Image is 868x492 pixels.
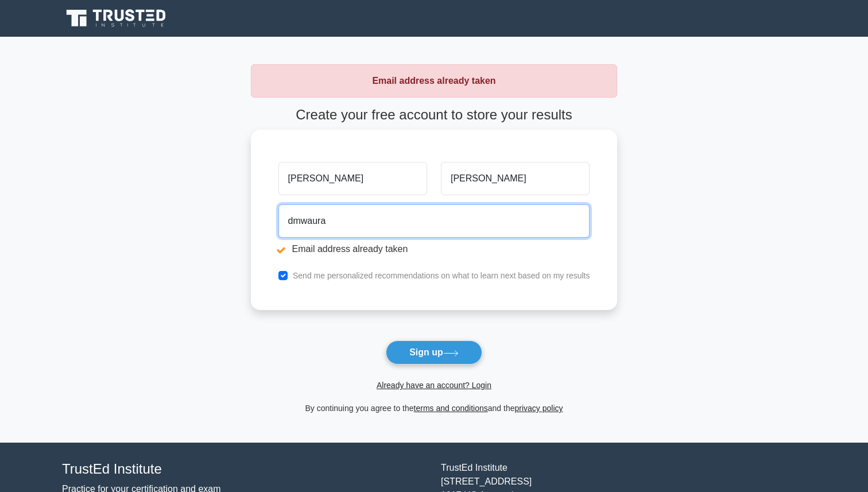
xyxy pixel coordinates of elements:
input: Email [278,204,590,238]
div: By continuing you agree to the and the [244,401,625,415]
button: Sign up [386,340,482,365]
input: First name [278,162,427,195]
a: terms and conditions [414,404,488,413]
h4: TrustEd Institute [62,461,427,478]
input: Last name [441,162,590,195]
li: Email address already taken [278,242,590,256]
h4: Create your free account to store your results [251,107,618,123]
a: privacy policy [515,404,563,413]
a: Already have an account? Login [377,381,491,390]
label: Send me personalized recommendations on what to learn next based on my results [293,271,590,280]
strong: Email address already taken [372,76,495,86]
